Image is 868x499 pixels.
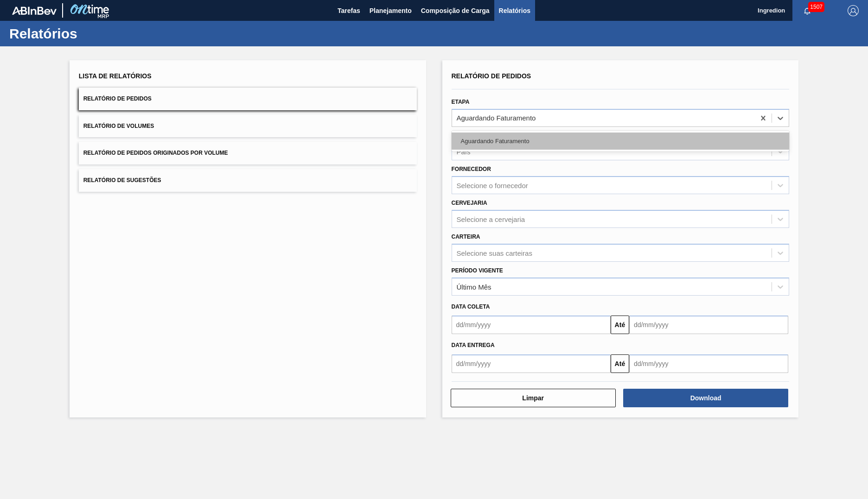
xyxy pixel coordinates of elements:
[83,123,154,129] span: Relatório de Volumes
[792,4,822,17] button: Notificações
[451,389,616,407] button: Limpar
[457,148,471,156] div: País
[79,142,417,164] button: Relatório de Pedidos Originados por Volume
[629,354,788,373] input: dd/mm/yyyy
[79,88,417,110] button: Relatório de Pedidos
[452,72,531,80] span: Relatório de Pedidos
[83,150,228,156] span: Relatório de Pedidos Originados por Volume
[12,6,57,15] img: TNhmsLtSVTkK8tSr43FrP2fwEKptu5GPRR3wAAAABJRU5ErkJggg==
[452,166,491,172] label: Fornecedor
[83,95,152,102] span: Relatório de Pedidos
[79,72,152,80] span: Lista de Relatórios
[611,316,629,334] button: Até
[808,2,824,12] span: 1507
[83,177,161,183] span: Relatório de Sugestões
[338,5,360,16] span: Tarefas
[452,303,490,310] span: Data coleta
[848,5,859,16] img: Logout
[79,115,417,138] button: Relatório de Volumes
[452,200,487,206] label: Cervejaria
[421,5,490,16] span: Composição de Carga
[452,234,480,240] label: Carteira
[452,133,790,150] div: Aguardando Faturamento
[623,389,788,407] button: Download
[457,182,528,189] div: Selecione o fornecedor
[79,169,417,192] button: Relatório de Sugestões
[611,354,629,373] button: Até
[457,215,525,223] div: Selecione a cervejaria
[452,354,611,373] input: dd/mm/yyyy
[629,316,788,334] input: dd/mm/yyyy
[370,5,412,16] span: Planejamento
[457,249,532,257] div: Selecione suas carteiras
[452,267,503,274] label: Período Vigente
[452,342,495,348] span: Data entrega
[499,5,530,16] span: Relatórios
[9,28,174,39] h1: Relatórios
[452,316,611,334] input: dd/mm/yyyy
[452,99,470,105] label: Etapa
[457,283,491,291] div: Último Mês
